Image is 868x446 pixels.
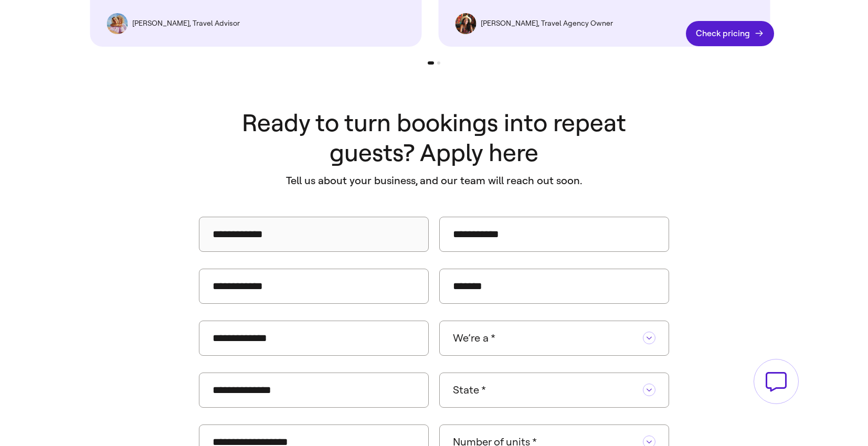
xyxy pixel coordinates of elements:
button: State * [453,384,638,397]
div: [PERSON_NAME], Travel Advisor [107,13,405,34]
button: Chat Support [859,437,860,438]
a: Check pricing [686,21,774,46]
h2: Ready to turn bookings into repeat guests? Apply here [199,109,669,169]
p: Tell us about your business, and our team will reach out soon. [199,174,669,187]
button: We’re a * [453,332,638,345]
div: [PERSON_NAME], Travel Agency Owner [456,13,754,34]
